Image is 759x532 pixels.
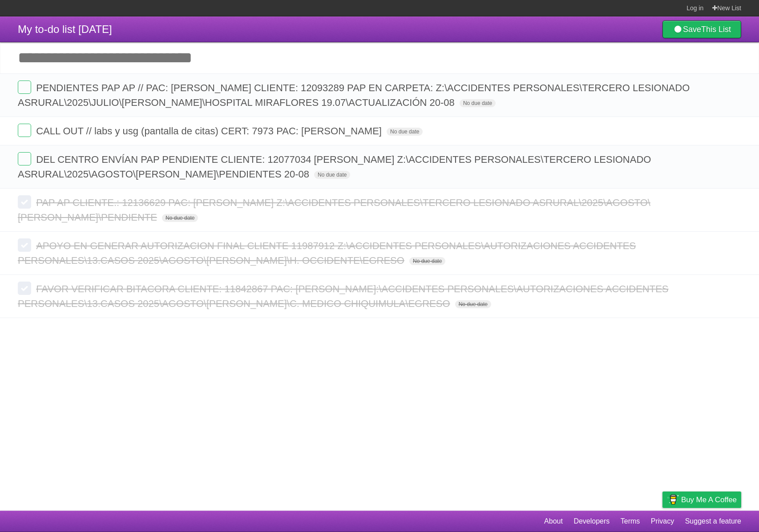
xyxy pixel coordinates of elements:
a: Terms [621,513,640,530]
a: Buy me a coffee [662,492,741,508]
span: PENDIENTES PAP AP // PAC: [PERSON_NAME] CLIENTE: 12093289 PAP EN CARPETA: Z:\ACCIDENTES PERSONALE... [18,82,690,108]
span: DEL CENTRO ENVÍAN PAP PENDIENTE CLIENTE: 12077034 [PERSON_NAME] Z:\ACCIDENTES PERSONALES\TERCERO ... [18,154,651,180]
label: Done [18,238,31,252]
label: Done [18,282,31,295]
span: No due date [409,257,445,265]
span: No due date [455,300,491,308]
span: No due date [387,128,423,136]
a: SaveThis List [662,20,741,38]
img: Buy me a coffee [667,492,679,507]
label: Done [18,124,31,137]
label: Done [18,195,31,209]
a: Suggest a feature [685,513,741,530]
span: FAVOR VERIFICAR BITACORA CLIENTE: 11842867 PAC: [PERSON_NAME]:\ACCIDENTES PERSONALES\AUTORIZACION... [18,283,669,309]
span: No due date [162,214,198,222]
label: Done [18,152,31,165]
span: No due date [314,171,350,179]
a: About [544,513,563,530]
b: This List [701,25,731,34]
span: APOYO EN GENERAR AUTORIZACION FINAL CLIENTE 11987912 Z:\ACCIDENTES PERSONALES\AUTORIZACIONES ACCI... [18,240,636,266]
span: No due date [460,99,496,107]
a: Privacy [651,513,674,530]
span: My to-do list [DATE] [18,23,112,35]
label: Done [18,81,31,94]
span: PAP AP CLIENTE.: 12136629 PAC: [PERSON_NAME] Z:\ACCIDENTES PERSONALES\TERCERO LESIONADO ASRURAL\2... [18,197,650,223]
span: Buy me a coffee [681,492,737,508]
a: Developers [573,513,610,530]
span: CALL OUT // labs y usg (pantalla de citas) CERT: 7973 PAC: [PERSON_NAME] [36,125,384,137]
